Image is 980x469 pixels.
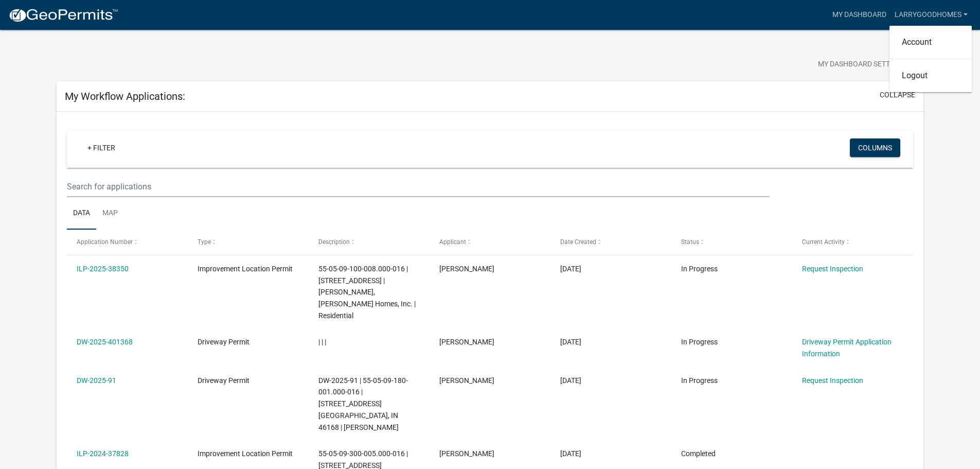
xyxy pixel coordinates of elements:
[792,230,913,254] datatable-header-cell: Current Activity
[681,449,716,458] span: Completed
[198,338,250,346] span: Driveway Permit
[65,90,185,102] h5: My Workflow Applications:
[681,265,718,273] span: In Progress
[67,197,96,230] a: Data
[77,238,133,246] span: Application Number
[188,230,309,254] datatable-header-cell: Type
[802,376,863,385] a: Request Inspection
[198,265,293,273] span: Improvement Location Permit
[430,230,550,254] datatable-header-cell: Applicant
[439,376,494,385] span: Brian Good
[318,338,326,346] span: | | |
[318,376,408,431] span: DW-2025-91 | 55-05-09-180-001.000-016 | 10781 N. Gasburg Rd. Mooresville, IN 46168 | PFEFFER ROBE...
[560,338,581,346] span: 04/07/2025
[889,30,972,55] a: Account
[96,197,124,230] a: Map
[79,138,123,157] a: + Filter
[198,238,211,246] span: Type
[77,449,129,458] a: ILP-2024-37828
[550,230,671,254] datatable-header-cell: Date Created
[681,338,718,346] span: In Progress
[77,376,116,385] a: DW-2025-91
[802,338,892,358] a: Driveway Permit Application Information
[198,376,250,385] span: Driveway Permit
[890,5,972,25] a: larrygoodhomes
[439,449,494,458] span: Brian Good
[560,238,596,246] span: Date Created
[681,376,718,385] span: In Progress
[818,59,906,71] span: My Dashboard Settings
[560,376,581,385] span: 03/18/2025
[67,176,769,197] input: Search for applications
[198,449,293,458] span: Improvement Location Permit
[828,5,890,25] a: My Dashboard
[802,238,845,246] span: Current Activity
[318,238,350,246] span: Description
[889,63,972,88] a: Logout
[802,265,863,273] a: Request Inspection
[671,230,792,254] datatable-header-cell: Status
[309,230,430,254] datatable-header-cell: Description
[77,338,133,346] a: DW-2025-401368
[810,55,929,75] button: My Dashboard Settingssettings
[318,265,416,320] span: 55-05-09-100-008.000-016 | 10781 N GASBURG RD | Brian Good, Larry Good Homes, Inc. | Residential
[67,230,188,254] datatable-header-cell: Application Number
[889,26,972,92] div: larrygoodhomes
[560,265,581,273] span: 04/30/2025
[439,265,494,273] span: Brian Good
[681,238,699,246] span: Status
[880,90,915,100] button: collapse
[439,338,494,346] span: Brian Good
[560,449,581,458] span: 05/03/2024
[850,138,900,157] button: Columns
[439,238,466,246] span: Applicant
[77,265,129,273] a: ILP-2025-38350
